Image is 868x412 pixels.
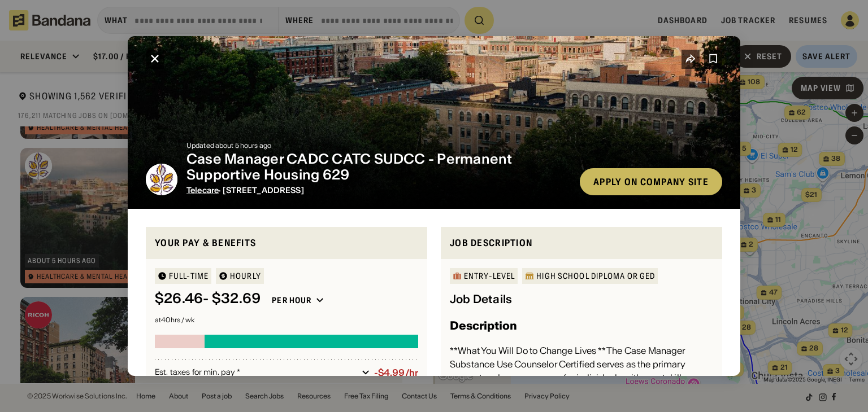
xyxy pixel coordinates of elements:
[155,291,261,307] div: $ 26.46 - $32.69
[155,367,357,378] div: Est. taxes for min. pay *
[186,142,571,149] div: Updated about 5 hours ago
[186,185,219,195] span: Telecare
[186,151,571,184] div: Case Manager CADC CATC SUDCC - Permanent Supportive Housing 629
[155,317,418,323] div: at 40 hrs / wk
[230,272,261,280] div: HOURLY
[146,164,177,195] img: Telecare logo
[374,367,418,378] div: -$4.99/hr
[186,186,571,195] div: · [STREET_ADDRESS]
[536,272,655,280] div: High School Diploma or GED
[593,177,709,186] div: Apply on company site
[450,317,517,335] h3: Description
[155,236,418,250] div: Your pay & benefits
[464,272,515,280] div: Entry-Level
[169,272,209,280] div: Full-time
[272,295,311,305] div: Per hour
[450,291,512,308] div: Job Details
[450,236,713,250] div: Job Description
